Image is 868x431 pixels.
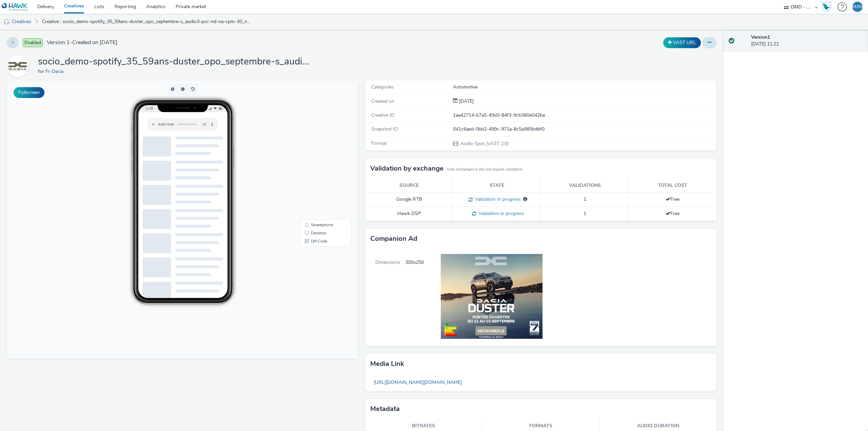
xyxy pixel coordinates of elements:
[295,157,343,165] li: QR Code
[821,1,834,12] a: Hawk Academy
[751,34,770,40] strong: Version 1
[23,38,43,47] span: Enabled
[365,207,453,221] td: Hawk DSP
[45,68,66,75] a: Fr-Dacia
[304,151,319,155] span: Desktop
[751,34,863,48] div: [DATE] 11:22
[371,126,398,132] span: Snapshot ID
[371,98,394,104] span: Created on
[47,39,117,46] span: Version 1 - Created on [DATE]
[370,234,417,244] h3: Companion Ad
[370,376,465,389] a: [URL][DOMAIN_NAME][DOMAIN_NAME]
[458,98,474,104] span: [DATE]
[365,193,453,207] td: Google RTB
[460,140,509,147] span: Audio Spot (VAST 2.0)
[666,210,679,217] span: Free
[405,249,424,346] span: 300x250
[447,167,522,172] small: Only exchanges in this list require validation
[8,56,27,76] img: Fr-Dacia
[453,126,716,133] div: 041c6aed-0bb2-499c-971a-8c5a985bdbf0
[38,55,309,68] h1: socio_demo-spotify_35_59ans-duster_opo_septembre-s_audio3-pcc-nd-na-cpm-30_no_skip
[38,68,45,75] span: for
[304,142,326,146] span: Smartphone
[473,196,521,202] span: Validation in progress
[476,210,524,217] span: Validation in progress
[662,37,703,48] div: Duplicate the creative as a VAST URL
[295,140,343,149] li: Smartphone
[821,1,831,12] img: Hawk Academy
[365,249,405,346] span: Dimensions
[2,3,28,11] img: undefined Logo
[370,163,443,174] h3: Validation by exchange
[541,179,629,193] th: Validations
[458,98,474,105] div: Creation 28 August 2025, 11:22
[453,179,541,193] th: State
[371,112,394,118] span: Creative ID
[138,26,146,30] span: 11:39
[584,210,586,217] span: 1
[39,14,256,30] a: Creative : socio_demo-spotify_35_59ans-duster_opo_septembre-s_audio3-pcc-nd-na-cpm-30_no_skip
[304,159,320,163] span: QR Code
[365,179,453,193] th: Source
[663,37,701,48] button: VAST URL
[295,149,343,157] li: Desktop
[629,179,716,193] th: Total cost
[371,84,394,90] span: Categories
[7,63,31,69] a: Fr-Dacia
[14,87,44,98] button: Fullscreen
[370,359,404,369] h3: Media link
[3,19,10,25] img: audio
[852,2,863,12] div: MAN
[453,112,716,119] div: 1aa42714-b7a5-49d3-84f3-9cb360e042ba
[371,140,387,146] span: Format
[453,84,716,91] div: Automotive
[370,404,400,414] h3: Metadata
[424,249,548,344] img: Companion Ad
[584,196,586,202] span: 1
[666,196,679,202] span: Free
